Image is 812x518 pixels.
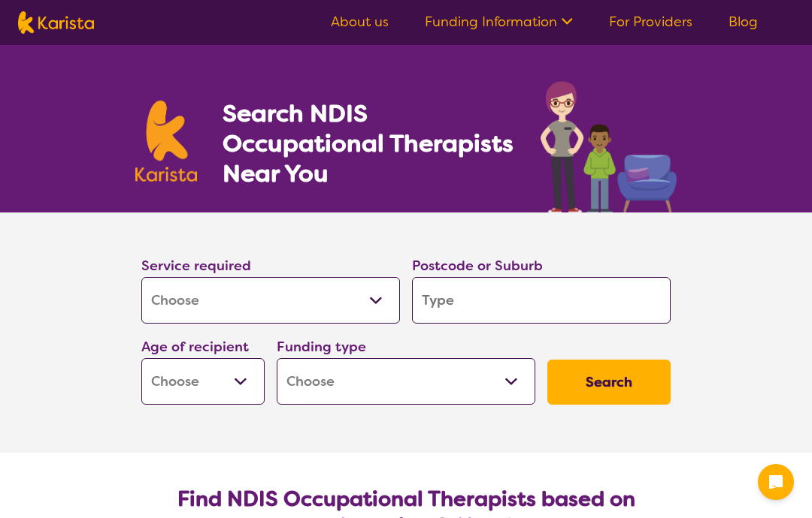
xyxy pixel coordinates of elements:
a: Blog [729,13,758,31]
label: Postcode or Suburb [412,257,543,275]
a: Funding Information [425,13,573,31]
label: Funding type [277,338,366,356]
input: Type [412,277,671,324]
a: About us [331,13,389,31]
img: occupational-therapy [541,81,677,212]
button: Search [547,360,671,405]
label: Service required [141,257,251,275]
img: Karista logo [135,101,197,182]
a: For Providers [609,13,692,31]
h1: Search NDIS Occupational Therapists Near You [223,98,515,188]
label: Age of recipient [141,338,249,356]
img: Karista logo [18,11,94,34]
